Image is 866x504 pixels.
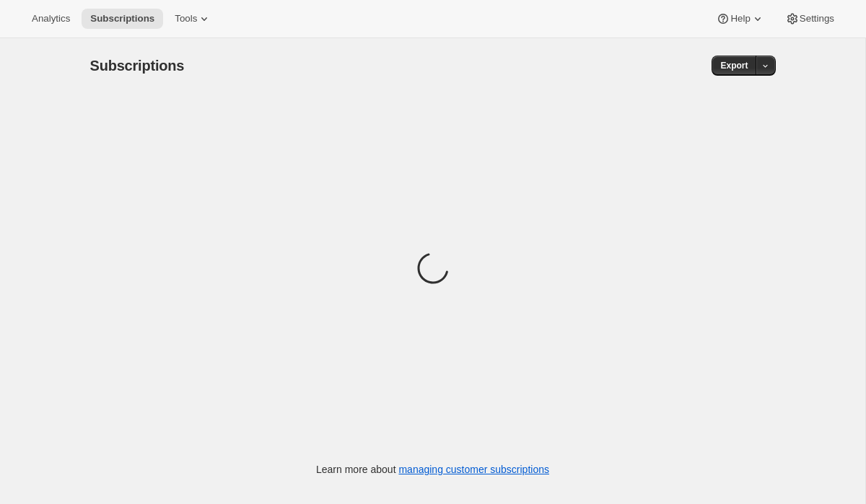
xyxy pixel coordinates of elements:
a: managing customer subscriptions [398,464,549,475]
p: Learn more about [316,462,549,477]
span: Export [720,60,748,71]
button: Settings [777,9,843,29]
span: Subscriptions [90,13,154,25]
span: Analytics [32,13,70,25]
span: Settings [800,13,834,25]
button: Help [707,9,773,29]
button: Tools [166,9,220,29]
button: Subscriptions [82,9,163,29]
span: Tools [175,13,197,25]
button: Export [712,56,756,76]
span: Subscriptions [90,58,185,74]
button: Analytics [23,9,79,29]
span: Help [730,13,750,25]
